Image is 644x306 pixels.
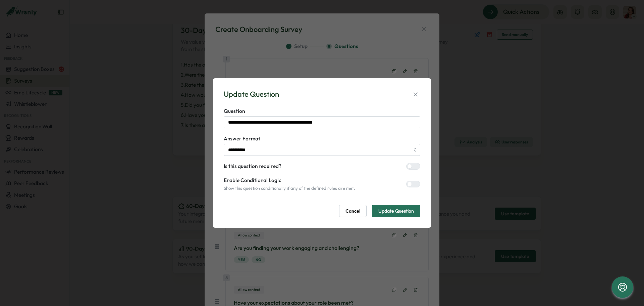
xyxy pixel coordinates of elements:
[224,163,281,170] label: Is this question required?
[224,135,420,142] label: Answer Format
[224,185,355,191] p: Show this question conditionally if any of the defined rules are met.
[372,205,420,217] button: Update Question
[345,205,360,217] span: Cancel
[224,89,279,99] div: Update Question
[339,205,367,217] button: Cancel
[378,205,414,217] span: Update Question
[224,107,420,115] label: Question
[224,177,355,184] label: Enable Conditional Logic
